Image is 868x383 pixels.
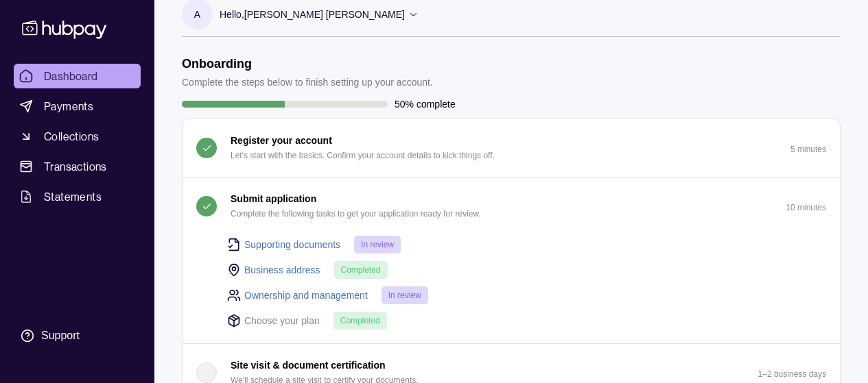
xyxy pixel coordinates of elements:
span: Transactions [44,158,107,175]
p: Complete the steps below to finish setting up your account. [182,75,433,90]
span: In review [388,291,421,300]
p: Complete the following tasks to get your application ready for review. [231,206,481,221]
p: 50% complete [395,97,456,112]
a: Payments [14,94,141,119]
span: Payments [44,98,93,114]
p: Hello, [PERSON_NAME] [PERSON_NAME] [220,7,405,22]
span: Dashboard [44,68,98,84]
p: Let's start with the basics. Confirm your account details to kick things off. [231,148,495,163]
p: A [194,7,200,22]
p: 5 minutes [790,145,826,154]
span: Statements [44,188,102,205]
p: Choose your plan [244,313,320,328]
p: 1–2 business days [758,369,826,379]
a: Ownership and management [244,288,368,303]
div: Submit application Complete the following tasks to get your application ready for review.10 minutes [183,235,840,343]
p: Submit application [231,191,316,206]
a: Supporting documents [244,237,340,252]
a: Business address [244,262,320,277]
p: 10 minutes [786,203,826,212]
span: Completed [341,265,381,275]
a: Transactions [14,154,141,179]
span: In review [361,240,394,249]
button: Register your account Let's start with the basics. Confirm your account details to kick things of... [183,119,840,177]
h1: Onboarding [182,56,433,71]
p: Register your account [231,133,332,148]
a: Dashboard [14,64,141,88]
p: Site visit & document certification [231,358,386,373]
a: Support [14,321,141,350]
div: Support [41,328,80,343]
span: Completed [340,316,380,325]
a: Collections [14,124,141,149]
button: Submit application Complete the following tasks to get your application ready for review.10 minutes [183,177,840,235]
span: Collections [44,128,99,145]
a: Statements [14,184,141,209]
